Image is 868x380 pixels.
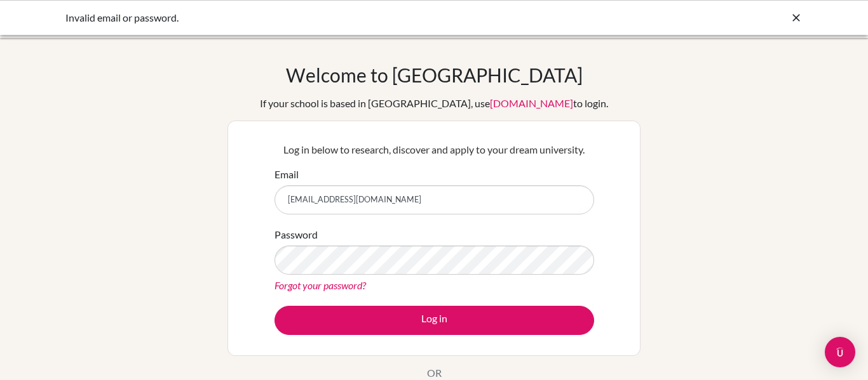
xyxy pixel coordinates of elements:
a: [DOMAIN_NAME] [490,97,573,109]
div: If your school is based in [GEOGRAPHIC_DATA], use to login. [260,96,608,111]
p: Log in below to research, discover and apply to your dream university. [275,142,594,157]
label: Email [275,167,299,182]
div: Open Intercom Messenger [825,337,855,367]
h1: Welcome to [GEOGRAPHIC_DATA] [286,63,583,86]
a: Forgot your password? [275,279,366,291]
button: Log in [275,306,594,335]
label: Password [275,227,318,242]
div: Invalid email or password. [65,10,612,25]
